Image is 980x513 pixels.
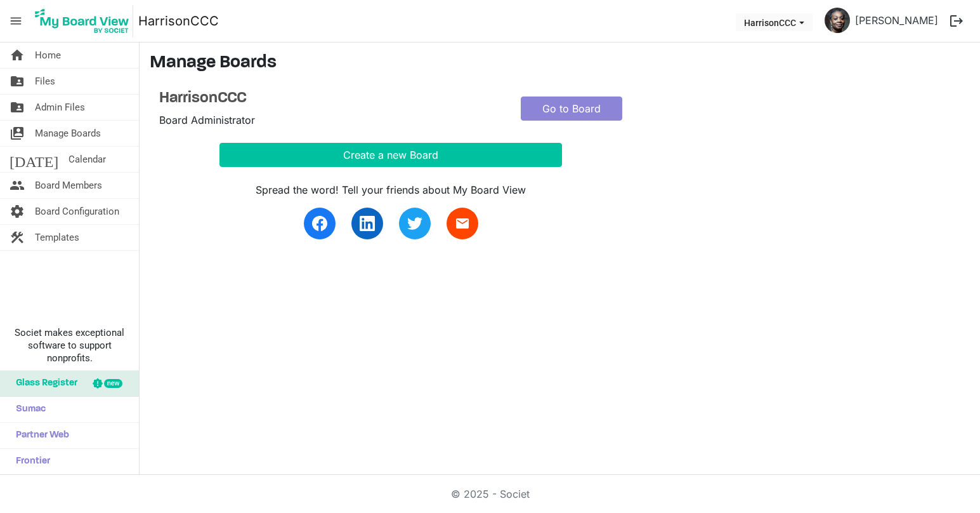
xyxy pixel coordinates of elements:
[6,326,133,364] span: Societ makes exceptional software to support nonprofits.
[150,53,970,74] h3: Manage Boards
[521,97,622,121] a: Go to Board
[850,8,943,33] a: [PERSON_NAME]
[31,5,138,37] a: My Board View Logo
[10,371,77,396] span: Glass Register
[736,13,813,31] button: HarrisonCCC dropdownbutton
[31,5,133,37] img: My Board View Logo
[455,216,470,231] span: email
[69,147,106,172] span: Calendar
[943,8,970,34] button: logout
[10,225,25,250] span: construction
[138,8,219,34] a: HarrisonCCC
[219,182,562,197] div: Spread the word! Tell your friends about My Board View
[35,69,55,94] span: Files
[159,90,502,108] a: HarrisonCCC
[10,423,69,448] span: Partner Web
[10,397,46,422] span: Sumac
[10,173,25,198] span: people
[10,95,25,120] span: folder_shared
[312,216,327,231] img: facebook.svg
[35,43,61,68] span: Home
[10,121,25,146] span: switch_account
[407,216,422,231] img: twitter.svg
[35,199,119,224] span: Board Configuration
[219,143,562,167] button: Create a new Board
[159,114,255,126] span: Board Administrator
[35,121,101,146] span: Manage Boards
[451,488,530,500] a: © 2025 - Societ
[825,8,850,33] img: o2l9I37sXmp7lyFHeWZvabxQQGq_iVrvTMyppcP1Xv2vbgHENJU8CsBktvnpMyWhSrZdRG8AlcUrKLfs6jWLuA_thumb.png
[360,216,375,231] img: linkedin.svg
[10,199,25,224] span: settings
[35,95,85,120] span: Admin Files
[104,379,122,388] div: new
[10,43,25,68] span: home
[10,449,50,474] span: Frontier
[10,69,25,94] span: folder_shared
[35,225,79,250] span: Templates
[4,9,28,33] span: menu
[35,173,102,198] span: Board Members
[10,147,58,172] span: [DATE]
[447,208,478,239] a: email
